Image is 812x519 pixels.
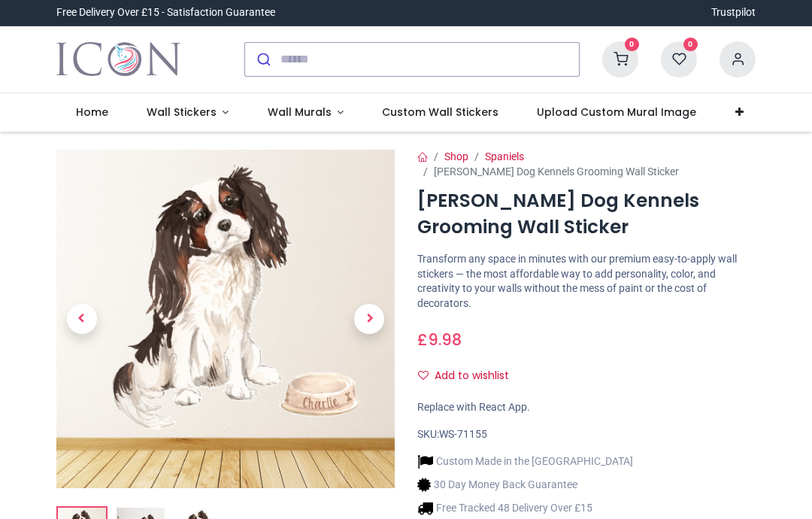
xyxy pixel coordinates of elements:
p: Transform any space in minutes with our premium easy-to-apply wall stickers — the most affordable... [417,252,756,311]
div: Free Delivery Over £15 - Satisfaction Guarantee [56,5,275,20]
button: Add to wishlistAdd to wishlist [417,363,522,389]
i: Add to wishlist [418,370,429,381]
a: Spaniels [485,150,524,162]
img: Icon Wall Stickers [56,38,180,80]
span: Upload Custom Mural Image [537,105,696,120]
button: Submit [245,43,280,76]
a: 0 [602,52,638,64]
span: Wall Stickers [147,105,217,120]
a: Shop [444,150,468,162]
span: Wall Murals [268,105,332,120]
h1: [PERSON_NAME] Dog Kennels Grooming Wall Sticker [417,188,756,240]
li: Custom Made in the [GEOGRAPHIC_DATA] [417,454,633,469]
span: Home [76,105,108,120]
span: 9.98 [428,329,462,351]
sup: 0 [625,38,639,52]
img: King Charles Spaniel Dog Kennels Grooming Wall Sticker [56,150,395,488]
a: Wall Murals [248,93,363,132]
span: [PERSON_NAME] Dog Kennels Grooming Wall Sticker [434,165,679,178]
a: Next [344,201,395,438]
li: Free Tracked 48 Delivery Over £15 [417,500,633,516]
li: 30 Day Money Back Guarantee [417,477,633,493]
span: Custom Wall Stickers [382,105,498,120]
a: Trustpilot [711,5,756,20]
div: SKU: [417,427,756,442]
span: WS-71155 [439,428,487,440]
a: Logo of Icon Wall Stickers [56,38,180,80]
a: Wall Stickers [127,93,248,132]
span: Next [354,304,384,334]
a: 0 [661,52,697,64]
sup: 0 [683,38,698,52]
span: Previous [67,304,97,334]
span: £ [417,329,462,351]
div: Replace with React App. [417,400,756,415]
a: Previous [56,201,108,438]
